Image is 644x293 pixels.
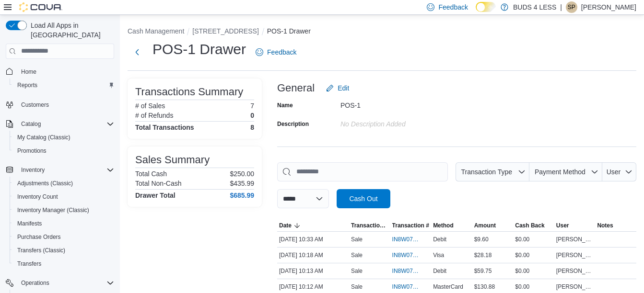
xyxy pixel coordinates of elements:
span: Customers [17,99,114,111]
span: Adjustments (Classic) [13,178,114,189]
h4: Total Transactions [135,124,194,131]
button: Edit [322,79,353,98]
span: Reports [13,79,114,91]
button: Catalog [2,117,118,131]
img: Cova [19,2,62,12]
p: Sale [351,267,363,275]
button: IN8W07-678317 [392,281,430,293]
h4: $685.99 [230,192,254,199]
span: Load All Apps in [GEOGRAPHIC_DATA] [27,21,114,40]
div: $0.00 [513,249,554,261]
div: POS-1 [340,98,469,109]
span: $28.18 [474,251,492,259]
span: Operations [17,277,114,289]
button: Transfers [10,257,118,270]
span: $59.75 [474,267,492,275]
span: Inventory Manager (Classic) [13,204,114,216]
button: Home [2,65,118,79]
button: Purchase Orders [10,230,118,244]
button: Cash Management [128,27,184,35]
button: Inventory Count [10,190,118,203]
div: [DATE] 10:12 AM [277,281,349,293]
p: 7 [250,102,254,110]
span: Catalog [21,120,41,128]
span: Promotions [17,147,47,155]
a: My Catalog (Classic) [13,132,74,143]
span: Purchase Orders [13,231,114,243]
button: Customers [2,98,118,112]
button: Reports [10,79,118,92]
span: Debit [433,267,446,275]
button: Promotions [10,144,118,158]
span: Customers [21,101,49,109]
span: Inventory Count [17,193,58,201]
span: Edit [338,83,349,93]
span: MasterCard [433,283,463,291]
a: Purchase Orders [13,231,65,243]
p: [PERSON_NAME] [581,1,636,13]
span: $9.60 [474,236,489,243]
span: Promotions [13,145,114,157]
span: Purchase Orders [17,233,61,241]
span: Reports [17,81,37,89]
span: [PERSON_NAME] [556,283,594,291]
p: $435.99 [230,180,254,187]
span: Transaction Type [461,168,512,176]
button: IN8W07-678334 [392,234,430,245]
p: $250.00 [230,170,254,178]
span: IN8W07-678320 [392,267,420,275]
span: Home [17,66,114,78]
div: $0.00 [513,281,554,293]
span: Transfers (Classic) [17,247,65,254]
span: IN8W07-678323 [392,251,420,259]
h3: Sales Summary [135,154,210,166]
span: Operations [21,279,49,287]
a: Feedback [252,43,300,62]
button: Notes [595,220,636,231]
span: Inventory Manager (Classic) [17,206,89,214]
button: Operations [17,277,53,289]
div: Shaelynne Papais [566,1,577,13]
span: IN8W07-678334 [392,236,420,243]
span: Inventory [21,166,45,174]
span: Catalog [17,118,114,130]
p: Sale [351,251,363,259]
button: Catalog [17,118,45,130]
span: Method [433,222,454,229]
h6: # of Refunds [135,112,173,119]
div: $0.00 [513,234,554,245]
button: Transaction # [390,220,432,231]
a: Adjustments (Classic) [13,178,77,189]
span: Manifests [13,218,114,229]
span: Transaction Type [351,222,388,229]
div: No Description added [340,116,469,128]
p: Sale [351,283,363,291]
button: IN8W07-678323 [392,249,430,261]
input: This is a search bar. As you type, the results lower in the page will automatically filter. [277,162,448,181]
span: Inventory Count [13,191,114,203]
button: Amount [472,220,514,231]
h3: Transactions Summary [135,86,243,98]
span: User [607,168,621,176]
span: Notes [597,222,613,229]
button: Inventory Manager (Classic) [10,203,118,217]
p: | [560,1,562,13]
span: IN8W07-678317 [392,283,420,291]
span: [PERSON_NAME] [556,267,594,275]
span: Visa [433,251,444,259]
button: My Catalog (Classic) [10,131,118,144]
h6: Total Non-Cash [135,180,182,187]
span: My Catalog (Classic) [13,132,114,143]
button: Inventory [17,164,48,176]
span: Amount [474,222,496,229]
h4: Drawer Total [135,192,176,199]
button: Cash Back [513,220,554,231]
button: User [602,162,636,181]
span: Transfers [17,260,41,268]
p: Sale [351,236,363,243]
button: Date [277,220,349,231]
a: Inventory Count [13,191,62,203]
a: Inventory Manager (Classic) [13,204,93,216]
p: 0 [250,112,254,119]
